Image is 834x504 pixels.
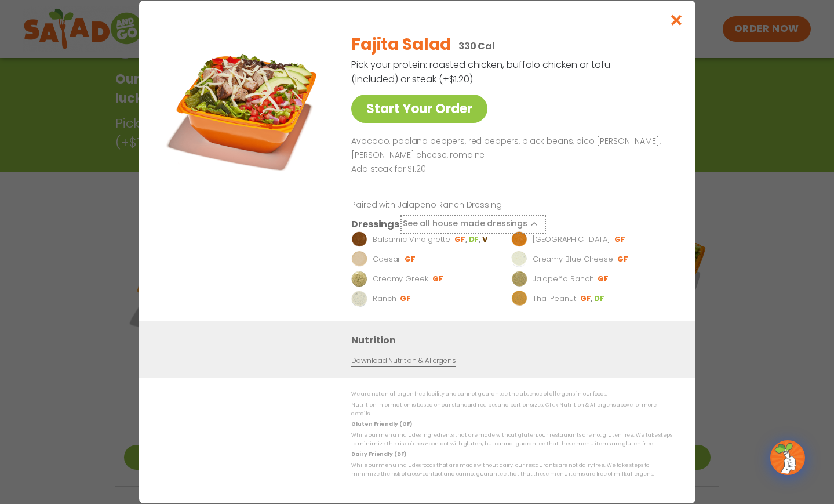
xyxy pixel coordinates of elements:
[511,291,527,307] img: Dressing preview image for Thai Peanut
[351,217,399,231] h3: Dressings
[351,95,487,123] a: Start Your Order
[617,254,629,264] li: GF
[351,135,668,162] p: Avocado, poblano peppers, red peppers, black beans, pico [PERSON_NAME], [PERSON_NAME] cheese, rom...
[532,253,613,265] p: Creamy Blue Cheese
[351,356,456,367] a: Download Nutrition & Allergens
[372,293,396,304] p: Ranch
[657,1,695,39] button: Close modal
[482,234,489,245] li: V
[351,291,367,307] img: Dressing preview image for Ranch
[351,162,668,176] p: Add steak for $1.20
[511,271,527,287] img: Dressing preview image for Jalapeño Ranch
[532,273,593,285] p: Jalapeño Ranch
[351,431,672,449] p: While our menu includes ingredients that are made without gluten, our restaurants are not gluten ...
[351,199,566,211] p: Paired with Jalapeno Ranch Dressing
[432,274,444,284] li: GF
[351,461,672,478] p: While our menu includes foods that are made without dairy, our restaurants are not dairy free. We...
[454,234,468,245] li: GF
[511,231,527,248] img: Dressing preview image for BBQ Ranch
[351,271,367,287] img: Dressing preview image for Creamy Greek
[351,390,672,398] p: We are not an allergen free facility and cannot guarantee the absence of allergens in our foods.
[351,420,411,427] strong: Gluten Friendly (GF)
[351,32,451,57] h2: Fajita Salad
[468,234,482,245] li: DF
[614,234,627,245] li: GF
[351,57,612,86] p: Pick your protein: roasted chicken, buffalo chicken or tofu (included) or steak (+$1.20)
[351,251,367,267] img: Dressing preview image for Caesar
[580,293,593,304] li: GF
[372,253,400,265] p: Caesar
[351,333,678,347] h3: Nutrition
[458,39,495,53] p: 330 Cal
[598,274,610,284] li: GF
[402,217,543,231] button: See all house made dressings
[372,273,428,285] p: Creamy Greek
[400,293,412,304] li: GF
[594,293,606,304] li: DF
[532,234,610,245] p: [GEOGRAPHIC_DATA]
[372,234,450,245] p: Balsamic Vinaigrette
[511,251,527,267] img: Dressing preview image for Creamy Blue Cheese
[351,401,672,419] p: Nutrition information is based on our standard recipes and portion sizes. Click Nutrition & Aller...
[351,231,367,248] img: Dressing preview image for Balsamic Vinaigrette
[771,441,804,474] img: wpChatIcon
[165,24,327,186] img: Featured product photo for Fajita Salad
[532,293,576,304] p: Thai Peanut
[405,254,417,264] li: GF
[351,451,406,458] strong: Dairy Friendly (DF)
